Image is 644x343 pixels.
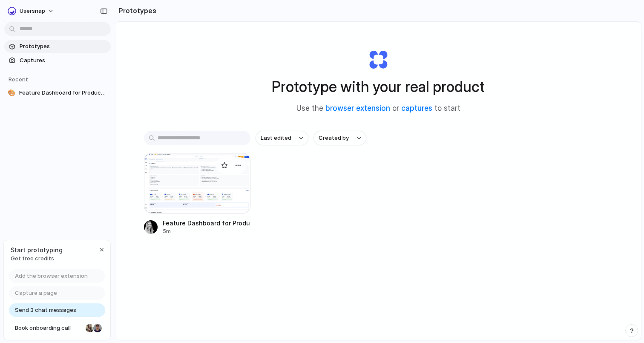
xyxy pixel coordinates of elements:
[144,153,250,235] a: Feature Dashboard for Product InsightsFeature Dashboard for Product Insights5m
[85,323,95,333] div: Nicole Kubica
[9,76,28,83] span: Recent
[4,54,111,67] a: Captures
[163,219,250,228] div: Feature Dashboard for Product Insights
[19,89,107,97] span: Feature Dashboard for Product Insights
[163,228,250,235] div: 5m
[313,131,366,145] button: Created by
[15,272,88,280] span: Add the browser extension
[15,306,76,314] span: Send 3 chat messages
[319,134,349,142] span: Created by
[272,75,485,98] h1: Prototype with your real product
[11,254,63,263] span: Get free credits
[115,6,156,16] h2: Prototypes
[92,323,103,333] div: Christian Iacullo
[296,103,460,114] span: Use the or to start
[20,7,45,15] span: Usersnap
[401,104,432,112] a: captures
[4,4,58,18] button: Usersnap
[20,56,107,65] span: Captures
[9,321,105,335] a: Book onboarding call
[8,89,16,97] div: 🎨
[11,245,63,254] span: Start prototyping
[256,131,308,145] button: Last edited
[4,86,111,99] a: 🎨Feature Dashboard for Product Insights
[15,289,57,297] span: Capture a page
[261,134,291,142] span: Last edited
[20,42,107,51] span: Prototypes
[4,40,111,53] a: Prototypes
[15,324,82,332] span: Book onboarding call
[325,104,390,112] a: browser extension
